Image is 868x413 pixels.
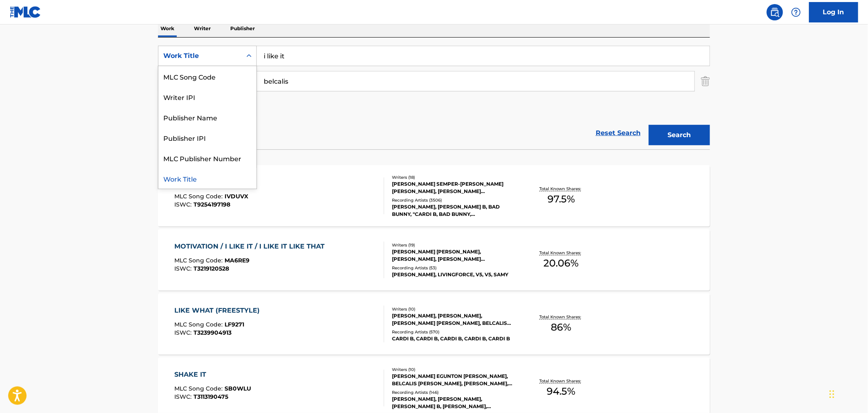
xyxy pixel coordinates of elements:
[163,51,237,61] div: Work Title
[194,201,231,208] span: T9254197198
[539,314,583,320] p: Total Known Shares:
[175,201,194,208] span: ISWC :
[392,389,515,395] div: Recording Artists ( 146 )
[158,87,256,107] div: Writer IPI
[827,374,868,413] iframe: Chat Widget
[194,393,229,400] span: T3113190475
[191,20,213,37] p: Writer
[225,321,245,328] span: LF9271
[392,197,515,203] div: Recording Artists ( 3506 )
[225,385,251,392] span: SB0WLU
[392,248,515,263] div: [PERSON_NAME] [PERSON_NAME], [PERSON_NAME], [PERSON_NAME] [PERSON_NAME] [PERSON_NAME], [PERSON_NA...
[225,257,250,264] span: MA6RE9
[539,378,583,384] p: Total Known Shares:
[175,329,194,336] span: ISWC :
[791,7,801,17] img: help
[392,203,515,218] div: [PERSON_NAME], [PERSON_NAME] B, BAD BUNNY, "CARDI B, BAD BUNNY, [PERSON_NAME]", [PERSON_NAME] B, ...
[158,168,256,189] div: Work Title
[225,193,249,200] span: IVDUVX
[158,66,256,87] div: MLC Song Code
[158,165,710,226] a: I LIKE ITMLC Song Code:IVDUVXISWC:T9254197198Writers (18)[PERSON_NAME] SEMPER-[PERSON_NAME] [PERS...
[701,71,710,91] img: Delete Criterion
[392,329,515,335] div: Recording Artists ( 570 )
[175,306,264,315] div: LIKE WHAT (FREESTYLE)
[10,6,41,18] img: MLC Logo
[392,335,515,342] div: CARDI B, CARDI B, CARDI B, CARDI B, CARDI B
[175,265,194,272] span: ISWC :
[175,393,194,400] span: ISWC :
[392,373,515,387] div: [PERSON_NAME] EGUNTON [PERSON_NAME], BELCALIS [PERSON_NAME], [PERSON_NAME], [PERSON_NAME], [PERSO...
[592,124,645,142] a: Reset Search
[392,312,515,327] div: [PERSON_NAME], [PERSON_NAME], [PERSON_NAME] [PERSON_NAME], BELCALIS [PERSON_NAME] [PERSON_NAME], ...
[158,20,177,37] p: Work
[175,370,251,380] div: SHAKE IT
[175,193,225,200] span: MLC Song Code :
[158,229,710,291] a: MOTIVATION / I LIKE IT / I LIKE IT LIKE THATMLC Song Code:MA6RE9ISWC:T3219120528Writers (19)[PERS...
[809,2,858,22] a: Log In
[175,321,225,328] span: MLC Song Code :
[175,385,225,392] span: MLC Song Code :
[392,242,515,248] div: Writers ( 19 )
[392,174,515,180] div: Writers ( 18 )
[194,265,229,272] span: T3219120528
[392,306,515,312] div: Writers ( 10 )
[548,192,575,206] span: 97.5 %
[158,107,256,127] div: Publisher Name
[392,366,515,373] div: Writers ( 10 )
[392,271,515,278] div: [PERSON_NAME], LIVINGFORCE, V5, V5, SAMY
[392,265,515,271] div: Recording Artists ( 53 )
[539,250,583,256] p: Total Known Shares:
[649,125,710,145] button: Search
[788,4,804,20] div: Help
[392,180,515,195] div: [PERSON_NAME] SEMPER-[PERSON_NAME] [PERSON_NAME], [PERSON_NAME] [PERSON_NAME] [PERSON_NAME], [PER...
[175,242,329,251] div: MOTIVATION / I LIKE IT / I LIKE IT LIKE THAT
[547,384,576,399] span: 94.5 %
[830,382,835,406] div: Drag
[175,257,225,264] span: MLC Song Code :
[194,329,232,336] span: T3239904913
[158,293,710,355] a: LIKE WHAT (FREESTYLE)MLC Song Code:LF9271ISWC:T3239904913Writers (10)[PERSON_NAME], [PERSON_NAME]...
[770,7,780,17] img: search
[228,20,257,37] p: Publisher
[158,148,256,168] div: MLC Publisher Number
[158,127,256,148] div: Publisher IPI
[551,320,572,335] span: 86 %
[767,4,783,20] a: Public Search
[539,186,583,192] p: Total Known Shares:
[544,256,579,271] span: 20.06 %
[392,395,515,410] div: [PERSON_NAME], [PERSON_NAME], [PERSON_NAME] B, [PERSON_NAME],[PERSON_NAME] B,[PERSON_NAME],BORY30...
[158,46,710,149] form: Search Form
